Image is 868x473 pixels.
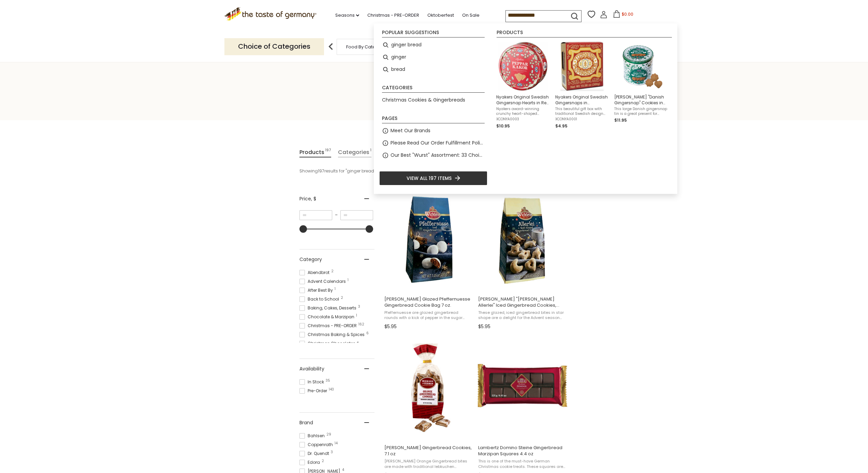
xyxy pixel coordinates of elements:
p: Choice of Categories [224,38,324,55]
span: Bahlsen [299,433,327,439]
span: $10.95 [496,123,510,129]
span: 197 [325,148,331,157]
span: 4 [342,468,344,472]
span: $11.95 [614,117,627,123]
li: View all 197 items [379,171,487,185]
li: Christmas Cookies & Gingerbreads [379,94,487,106]
a: Wicklein Glazed Pfeffernuesse Gingerbread Cookie Bag 7 oz. [383,189,474,332]
span: These glazed, iced gingerbread bites in star shape are a delight for the Advent season and before... [478,310,567,321]
span: This large Danish gingersnap tin is a great present for Christmas parties or office gifting. With... [614,107,668,116]
h1: Search results [21,91,847,107]
button: $0.00 [609,10,638,20]
span: 2 [331,270,334,273]
li: ginger bread [379,39,487,51]
a: Oktoberfest [427,12,454,19]
li: Our Best "Wurst" Assortment: 33 Choices For The Grillabend [379,149,487,162]
span: 2 [341,296,343,300]
span: Baking, Cakes, Desserts [299,305,358,311]
li: Categories [382,85,485,93]
span: $5.95 [384,323,397,330]
span: [PERSON_NAME] Gingerbread Cookies, 7.1 oz [384,445,473,457]
span: 162 [358,323,364,326]
span: Back to School [299,296,341,302]
span: Nyakers Original Swedish Gingersnaps in Traditional Gift Box, 10.58 oz [555,94,609,106]
b: 197 [318,168,324,174]
span: Edora [299,459,322,466]
span: Christmas - PRE-ORDER [299,323,359,329]
a: Please Read Our Order Fulfillment Policies [391,139,485,147]
li: Pages [382,116,485,123]
img: Lambertz Domino Steine Gingerbread Marzipan Squares 4.4 oz [477,344,568,434]
span: View all 197 items [407,174,452,182]
span: Christmas Chocolates & Candy [299,340,374,353]
span: Advent Calendars [299,278,348,285]
span: XCONYA0001 [555,117,609,122]
span: In Stock [299,379,326,385]
span: [PERSON_NAME] Orange Gingerbread bites are made with traditional lebkuchen (gingerbread) dough in... [384,459,473,469]
div: Instant Search Results [374,24,677,194]
li: bread [379,63,487,76]
a: Christmas Cookies & Gingerbreads [382,96,465,104]
li: Nyakers Original Swedish Gingersnap Hearts in Red Decorative Gift Tin, 14.11 oz [494,39,553,132]
li: Nyakers Original Swedish Gingersnaps in Traditional Gift Box, 10.58 oz [553,39,612,132]
a: Seasons [335,12,359,19]
a: Christmas - PRE-ORDER [367,12,419,19]
a: On Sale [462,12,480,19]
span: Abendbrot [299,270,332,276]
li: Popular suggestions [382,30,485,37]
li: Meet Our Brands [379,125,487,137]
span: 1 [370,148,371,157]
span: 143 [329,388,334,391]
li: Jacobsens "Danish Gingersnap" Cookies in Green Holiday Gift Tin, 16 oz [612,39,671,132]
span: 35 [326,379,330,382]
div: Showing results for " " [299,165,465,177]
a: [PERSON_NAME] "Danish Gingersnap" Cookies in Green Holiday Gift Tin, 16 ozThis large Danish ginge... [614,42,668,129]
span: Pre-Order [299,388,329,394]
a: Our Best "Wurst" Assortment: 33 Choices For The Grillabend [391,151,485,159]
span: [PERSON_NAME] Glazed Pfeffernuesse Gingerbread Cookie Bag 7 oz. [384,296,473,308]
span: Christmas Baking & Spices [299,332,367,338]
li: ginger [379,51,487,63]
span: [PERSON_NAME] "Danish Gingersnap" Cookies in Green Holiday Gift Tin, 16 oz [614,94,668,106]
span: Pfeffernuesse are glazed gingerbread rounds with a kick of pepper in the sugar glaze. From [GEOGR... [384,310,473,321]
a: Nyakers Original Swedish Gingersnaps in Traditional Gift Box, 10.58 ozThis beautiful gift box wit... [555,42,609,129]
span: $4.95 [555,123,568,129]
span: – [332,212,340,218]
li: Products [497,30,672,37]
a: Nyakers Original Swedish Gingersnap Hearts in Red Decorative Gift Tin, 14.11 ozNyakers award-winn... [496,42,550,129]
a: Meet Our Brands [391,127,430,135]
span: 1 [335,287,336,291]
input: Maximum value [340,210,373,220]
span: , $ [311,195,316,202]
a: Wicklein [477,189,568,332]
a: View Products Tab [299,148,331,157]
span: Nyakers Original Swedish Gingersnap Hearts in Red Decorative Gift Tin, 14.11 oz [496,94,550,106]
img: Wicklein Glazed Pfeffernuesse Gingerbread Cookie Bag 7 oz. [383,195,474,285]
span: 6 [366,332,369,335]
img: Hermann Orange Gingerbread Cookies, 7.1 oz [383,344,474,434]
li: Please Read Our Order Fulfillment Policies [379,137,487,149]
span: XCONYA0003 [496,117,550,122]
span: This is one of the must-have German Christmas cookie treats. These squares are made of a gingerbr... [478,459,567,469]
span: 29 [326,433,331,436]
span: Dr. Quendt [299,451,331,457]
span: 1 [356,314,357,317]
span: 14 [335,442,338,445]
span: Category [299,256,322,263]
span: 3 [358,305,360,308]
span: Nyakers award-winning crunchy heart-shaped gingersnap cookies in a beautiful red decorative gift ... [496,107,550,116]
a: View Categories Tab [338,148,371,157]
span: Price [299,195,316,202]
span: Lambertz Domino Steine Gingerbread Marzipan Squares 4.4 oz [478,445,567,457]
span: $5.95 [478,323,490,330]
span: This beautiful gift box with traditional Swedish design contains Nyakers award-winning crunchy, r... [555,107,609,116]
a: Food By Category [346,44,386,49]
span: Chocolate & Marzipan [299,314,356,320]
span: 2 [322,459,324,463]
img: previous arrow [324,40,338,54]
input: Minimum value [299,210,332,220]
